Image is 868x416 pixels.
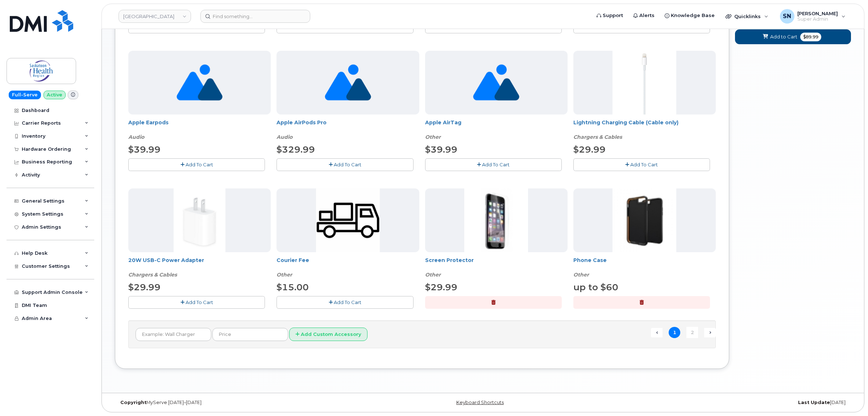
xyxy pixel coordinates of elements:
button: Add To Cart [128,296,265,309]
button: Add To Cart [277,296,413,309]
a: Lightning Charging Cable (Cable only) [573,119,678,126]
a: Keyboard Shortcuts [456,400,504,405]
span: Super Admin [797,16,838,22]
span: Knowledge Base [671,12,715,19]
img: accessory46061.JPG [612,188,676,252]
span: Quicklinks [734,13,761,19]
span: Add To Cart [186,162,213,167]
span: $39.99 [128,144,161,155]
span: $29.99 [425,282,457,292]
div: Sabrina Nguyen [775,9,851,24]
a: Next → [704,328,716,337]
img: no_image_found-2caef05468ed5679b831cfe6fc140e25e0c280774317ffc20a367ab7fd17291e.png [473,51,519,115]
em: Other [425,271,441,278]
div: Phone Case [573,257,716,278]
span: $29.99 [128,282,161,292]
a: Courier Fee [277,257,309,263]
img: couriericon.jpg [316,188,380,252]
a: Apple Earpods [128,119,169,126]
span: Support [603,12,623,19]
button: Add To Cart [425,158,562,171]
span: Add to Cart [770,33,797,40]
input: Find something... [200,10,310,23]
iframe: Messenger Launcher [836,384,863,411]
div: Lightning Charging Cable (Cable only) [573,119,716,141]
span: SN [783,12,791,21]
a: 20W USB-C Power Adapter [128,257,204,263]
span: [PERSON_NAME] [797,11,838,16]
a: Phone Case [573,257,607,263]
span: Alerts [639,12,655,19]
div: [DATE] [606,400,851,405]
a: Saskatoon Health Region [119,10,191,23]
img: no_image_found-2caef05468ed5679b831cfe6fc140e25e0c280774317ffc20a367ab7fd17291e.png [325,51,371,115]
button: Add To Cart [128,158,265,171]
div: Apple AirTag [425,119,568,141]
div: Apple Earpods [128,119,271,141]
a: Knowledge Base [660,8,720,23]
a: Apple AirTag [425,119,461,126]
span: Add To Cart [334,299,361,305]
em: Chargers & Cables [573,134,622,140]
em: Other [277,271,292,278]
button: Add To Cart [573,158,710,171]
a: Apple AirPods Pro [277,119,327,126]
strong: Last Update [798,400,830,405]
em: Other [573,271,589,278]
div: Courier Fee [277,257,419,278]
strong: Copyright [120,400,146,405]
button: Add to Cart $89.99 [735,29,851,44]
em: Audio [128,134,144,140]
span: ← Previous [651,328,663,337]
span: $15.00 [277,282,309,292]
span: $89.99 [800,33,821,41]
img: 20W_Wall_Adapter.png [174,188,225,252]
button: Add Custom Accessory [289,328,367,341]
a: 2 [686,327,698,338]
img: no_image_found-2caef05468ed5679b831cfe6fc140e25e0c280774317ffc20a367ab7fd17291e.png [176,51,223,115]
input: Price [212,328,288,341]
span: Add To Cart [482,162,510,167]
span: Add To Cart [630,162,658,167]
img: lightning.jpg [612,51,676,115]
span: Add To Cart [334,162,361,167]
span: $39.99 [425,144,457,155]
span: up to $60 [573,282,618,292]
span: $329.99 [277,144,315,155]
div: Apple AirPods Pro [277,119,419,141]
span: $29.99 [573,144,606,155]
a: Support [591,8,628,23]
em: Chargers & Cables [128,271,177,278]
span: 1 [669,327,680,338]
div: Quicklinks [720,9,773,24]
div: 20W USB-C Power Adapter [128,257,271,278]
img: accessory44847.JPG [464,188,528,252]
span: Add To Cart [186,299,213,305]
a: Screen Protector [425,257,474,263]
button: Add To Cart [277,158,413,171]
em: Other [425,134,441,140]
div: Screen Protector [425,257,568,278]
a: Alerts [628,8,660,23]
div: MyServe [DATE]–[DATE] [115,400,360,405]
input: Example: Wall Charger [136,328,211,341]
em: Audio [277,134,292,140]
